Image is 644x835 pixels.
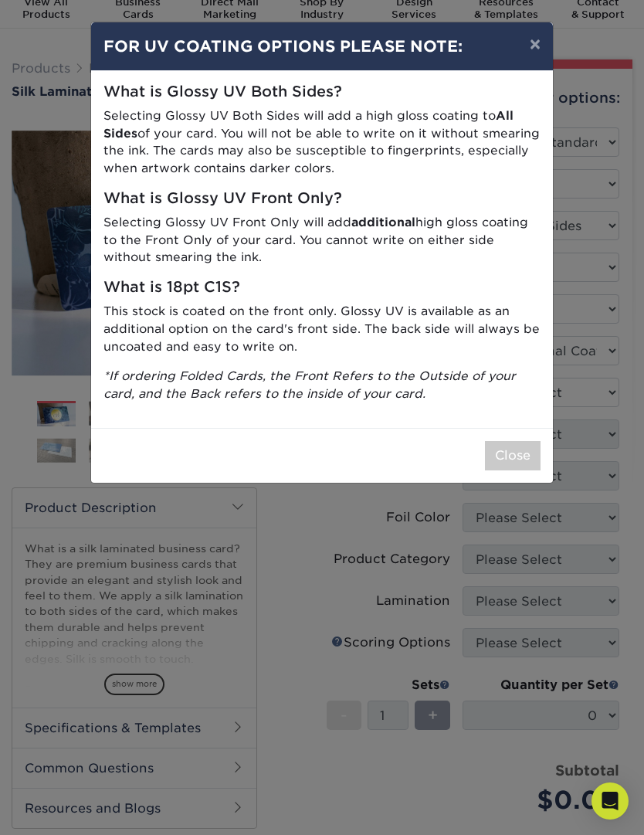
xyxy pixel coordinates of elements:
strong: additional [351,215,415,229]
h5: What is 18pt C1S? [103,279,541,297]
strong: All Sides [103,108,514,141]
h5: What is Glossy UV Both Sides? [103,83,541,101]
i: *If ordering Folded Cards, the Front Refers to the Outside of your card, and the Back refers to t... [103,368,516,401]
button: Close [485,441,541,470]
h4: FOR UV COATING OPTIONS PLEASE NOTE: [103,35,541,58]
p: Selecting Glossy UV Front Only will add high gloss coating to the Front Only of your card. You ca... [103,214,541,266]
button: × [517,22,553,66]
p: This stock is coated on the front only. Glossy UV is available as an additional option on the car... [103,303,541,355]
p: Selecting Glossy UV Both Sides will add a high gloss coating to of your card. You will not be abl... [103,107,541,178]
div: Open Intercom Messenger [591,782,629,820]
h5: What is Glossy UV Front Only? [103,190,541,208]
